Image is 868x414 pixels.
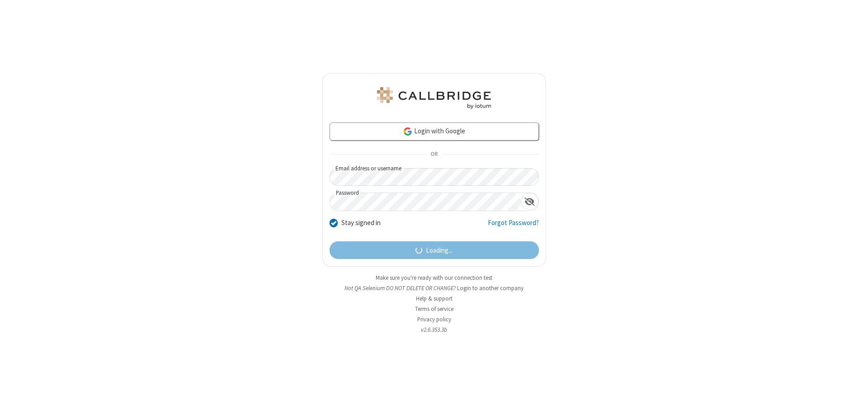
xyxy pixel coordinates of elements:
a: Terms of service [415,305,453,313]
span: Loading... [426,245,453,256]
img: google-icon.png [403,127,413,136]
a: Privacy policy [417,315,451,323]
span: OR [427,148,441,161]
a: Forgot Password? [488,218,539,235]
img: QA Selenium DO NOT DELETE OR CHANGE [375,87,493,109]
li: Not QA Selenium DO NOT DELETE OR CHANGE? [322,284,546,292]
button: Loading... [330,241,539,259]
a: Help & support [416,295,453,302]
li: v2.6.353.3b [322,325,546,334]
a: Make sure you're ready with our connection test [376,274,492,282]
input: Password [330,193,521,211]
a: Login with Google [330,122,539,141]
input: Email address or username [330,168,539,186]
div: Show password [521,193,538,210]
label: Stay signed in [341,218,381,228]
iframe: Chat [845,390,861,408]
button: Login to another company [457,284,524,292]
